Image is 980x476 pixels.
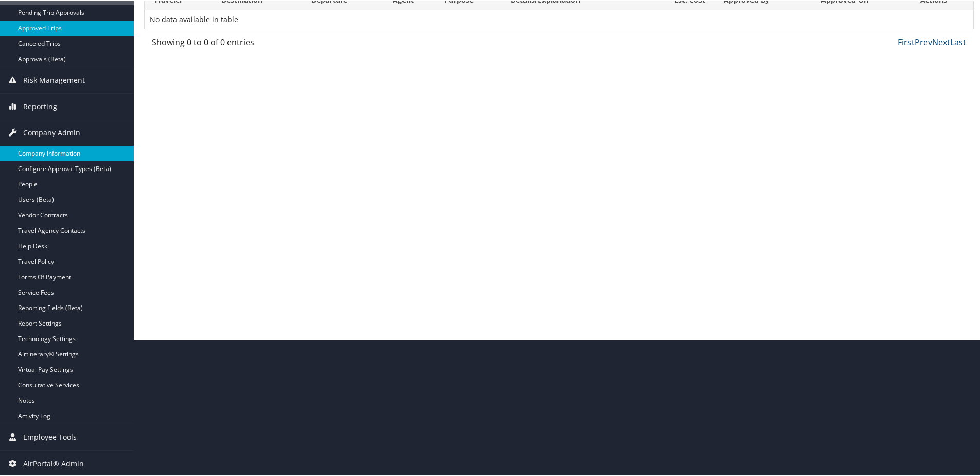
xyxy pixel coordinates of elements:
[23,66,85,92] span: Risk Management
[950,36,966,47] a: Last
[898,36,915,47] a: First
[23,93,57,118] span: Reporting
[145,9,973,28] td: No data available in table
[23,119,80,145] span: Company Admin
[915,36,932,47] a: Prev
[23,423,77,449] span: Employee Tools
[932,36,950,47] a: Next
[152,35,344,53] div: Showing 0 to 0 of 0 entries
[23,450,84,475] span: AirPortal® Admin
